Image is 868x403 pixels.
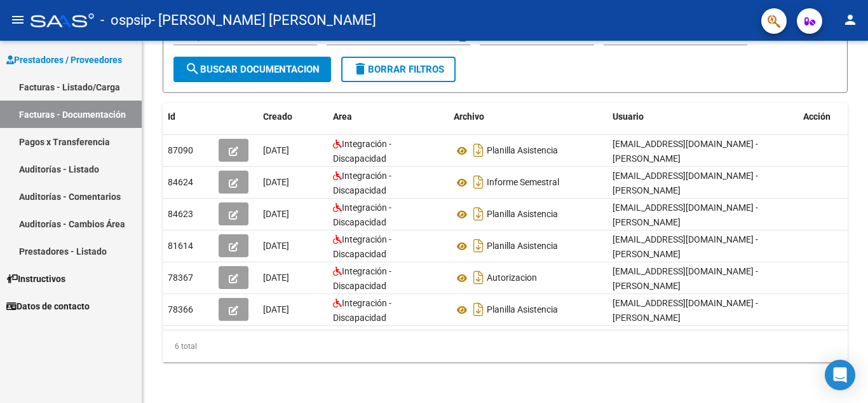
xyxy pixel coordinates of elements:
span: Planilla Asistencia [487,146,558,156]
span: Prestadores / Proveedores [6,53,122,67]
button: Open calendar [456,31,469,44]
span: Integración - Discapacidad [333,298,391,323]
span: - [PERSON_NAME] [PERSON_NAME] [151,6,376,34]
span: [DATE] [263,304,289,315]
i: Descargar documento [470,204,487,224]
mat-icon: search [185,61,200,76]
i: Descargar documento [470,236,487,256]
button: Borrar Filtros [341,57,456,82]
datatable-header-cell: Acción [798,103,862,131]
span: 78366 [168,304,193,315]
span: 84623 [168,209,193,219]
span: [DATE] [263,177,289,187]
mat-icon: person [843,12,858,27]
span: 81614 [168,241,193,251]
span: Integración - Discapacidad [333,234,391,259]
mat-icon: menu [10,12,25,27]
i: Descargar documento [470,140,487,160]
datatable-header-cell: Usuario [607,103,798,131]
span: [EMAIL_ADDRESS][DOMAIN_NAME] - [PERSON_NAME] [613,234,758,259]
span: Area [333,111,352,122]
span: Id [168,111,175,122]
span: Integración - Discapacidad [333,202,391,227]
span: [DATE] [263,145,289,155]
span: [EMAIL_ADDRESS][DOMAIN_NAME] - [PERSON_NAME] [613,139,758,164]
span: Datos de contacto [6,299,90,313]
datatable-header-cell: Creado [258,103,328,131]
span: Archivo [454,111,484,122]
span: [EMAIL_ADDRESS][DOMAIN_NAME] - [PERSON_NAME] [613,266,758,291]
i: Descargar documento [470,172,487,192]
span: [EMAIL_ADDRESS][DOMAIN_NAME] - [PERSON_NAME] [613,171,758,195]
button: Buscar Documentacion [173,57,331,82]
span: Planilla Asistencia [487,305,558,315]
span: 87090 [168,145,193,155]
i: Descargar documento [470,267,487,288]
span: Instructivos [6,272,65,286]
div: 6 total [163,330,848,362]
span: Planilla Asistencia [487,209,558,220]
span: 78367 [168,272,193,283]
span: Creado [263,111,292,122]
span: [EMAIL_ADDRESS][DOMAIN_NAME] - [PERSON_NAME] [613,298,758,323]
div: Open Intercom Messenger [825,360,855,390]
span: Integración - Discapacidad [333,171,391,195]
span: Buscar Documentacion [185,64,320,75]
span: Integración - Discapacidad [333,266,391,291]
datatable-header-cell: Area [328,103,449,131]
span: - ospsip [100,6,151,34]
span: Integración - Discapacidad [333,139,391,164]
datatable-header-cell: Archivo [449,103,607,131]
span: 84624 [168,177,193,187]
span: [DATE] [263,241,289,251]
span: Informe Semestral [487,178,559,188]
span: [DATE] [263,209,289,219]
datatable-header-cell: Id [163,103,214,131]
span: Planilla Asistencia [487,241,558,251]
mat-icon: delete [353,61,368,76]
span: Autorizacion [487,273,537,283]
span: Borrar Filtros [353,64,444,75]
span: Usuario [613,111,644,122]
i: Descargar documento [470,299,487,320]
span: [DATE] [263,272,289,283]
span: Acción [803,111,831,122]
span: [EMAIL_ADDRESS][DOMAIN_NAME] - [PERSON_NAME] [613,202,758,227]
